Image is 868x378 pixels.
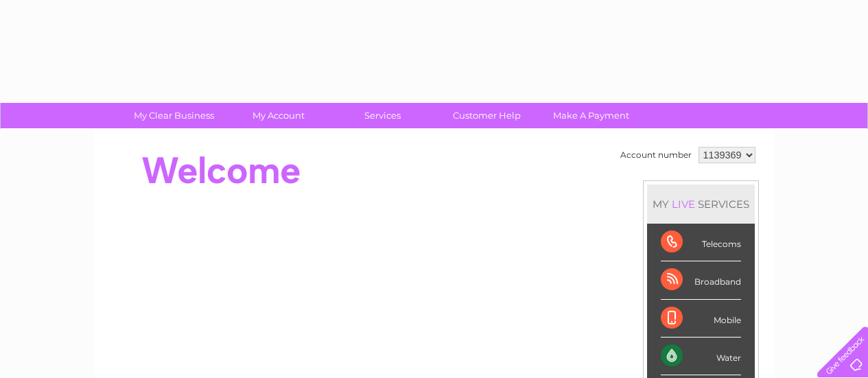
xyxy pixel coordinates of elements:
div: Telecoms [661,224,741,261]
div: Broadband [661,261,741,299]
td: Account number [617,143,695,167]
a: Services [326,103,439,128]
a: Customer Help [430,103,543,128]
div: LIVE [669,198,698,211]
div: MY SERVICES [647,185,755,224]
a: Make A Payment [535,103,648,128]
div: Mobile [661,300,741,338]
a: My Account [222,103,335,128]
div: Water [661,338,741,375]
a: My Clear Business [117,103,231,128]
